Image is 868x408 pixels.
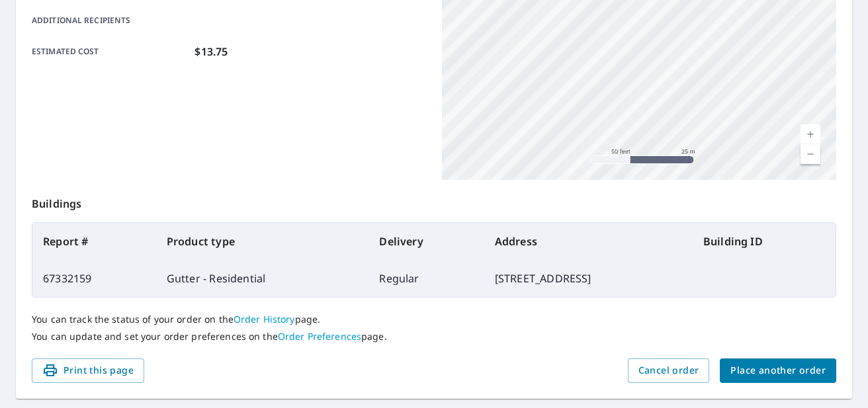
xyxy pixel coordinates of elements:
[484,260,693,297] td: [STREET_ADDRESS]
[638,362,699,379] span: Cancel order
[801,124,820,144] a: Current Level 19, Zoom In
[484,223,693,260] th: Address
[628,358,710,383] button: Cancel order
[720,358,836,383] button: Place another order
[32,260,156,297] td: 67332159
[32,313,836,325] p: You can track the status of your order on the page.
[195,44,228,60] p: $13.75
[156,260,369,297] td: Gutter - Residential
[234,313,295,325] a: Order History
[32,44,189,60] p: Estimated cost
[801,144,820,164] a: Current Level 19, Zoom Out
[32,15,189,26] p: Additional recipients
[730,362,826,379] span: Place another order
[42,362,134,379] span: Print this page
[32,331,836,343] p: You can update and set your order preferences on the page.
[369,260,484,297] td: Regular
[278,330,361,343] a: Order Preferences
[156,223,369,260] th: Product type
[32,223,156,260] th: Report #
[369,223,484,260] th: Delivery
[32,358,144,383] button: Print this page
[693,223,836,260] th: Building ID
[32,180,836,222] p: Buildings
